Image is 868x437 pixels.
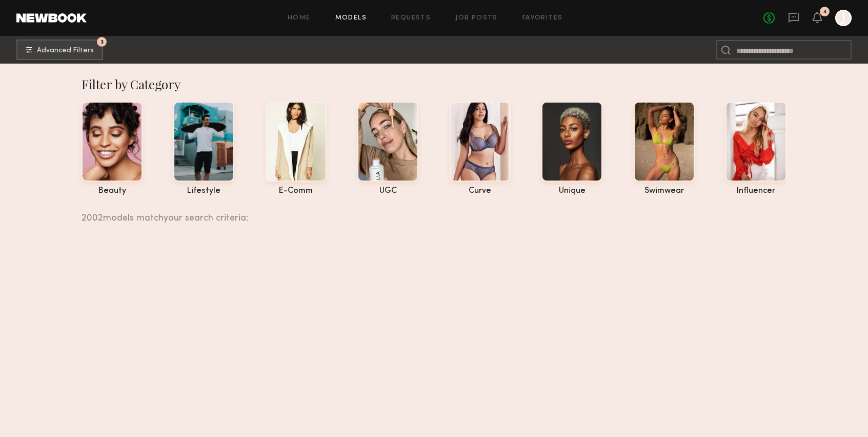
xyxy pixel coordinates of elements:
a: Home [288,15,311,22]
div: 2002 models match your search criteria: [82,202,778,223]
div: e-comm [266,187,327,195]
a: Favorites [522,15,563,22]
a: J [835,10,852,26]
div: 4 [823,9,827,15]
div: lifestyle [173,187,234,195]
div: swimwear [634,187,695,195]
div: UGC [357,187,418,195]
span: 3 [100,39,104,44]
a: Job Posts [455,15,498,22]
div: Filter by Category [82,76,786,92]
a: Models [335,15,367,22]
div: unique [541,187,602,195]
div: influencer [725,187,786,195]
div: curve [450,187,511,195]
div: beauty [82,187,143,195]
button: 3Advanced Filters [16,39,103,60]
a: Requests [391,15,431,22]
span: Advanced Filters [37,47,94,54]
